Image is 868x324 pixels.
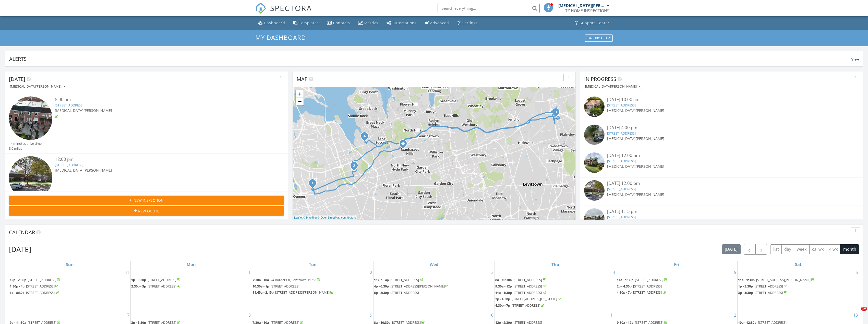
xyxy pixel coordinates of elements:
[584,125,859,147] a: [DATE] 4:00 pm [STREET_ADDRESS] [MEDICAL_DATA][PERSON_NAME]
[131,284,181,289] a: 2:30p - 5p [STREET_ADDRESS]
[495,297,562,301] a: 2p - 4:30p [STREET_ADDRESS][US_STATE]
[495,297,510,301] span: 2p - 4:30p
[495,278,547,282] a: 8a - 10:30a [STREET_ADDRESS]
[311,182,314,185] i: 1
[373,268,495,311] td: Go to September 3, 2025
[303,216,317,219] a: © MapTiler
[495,284,547,289] a: 9:30a - 12p [STREET_ADDRESS]
[580,20,610,25] div: Support Center
[26,290,55,295] span: [STREET_ADDRESS]
[356,18,380,28] a: Metrics
[312,183,316,186] div: 153-18 78th Rd, FLUSHING, NY 11367
[252,268,373,311] td: Go to September 2, 2025
[584,97,859,119] a: [DATE] 10:00 am [STREET_ADDRESS] [MEDICAL_DATA][PERSON_NAME]
[495,303,615,309] a: 4:30p - 7p [STREET_ADDRESS]
[617,278,633,282] span: 11a - 1:30p
[607,136,664,141] span: [MEDICAL_DATA][PERSON_NAME]
[550,261,560,268] a: Thursday
[10,290,59,295] a: 6p - 8:30p [STREET_ADDRESS]
[252,278,269,282] span: 7:30a - 10a
[134,198,164,203] span: New Inspection
[374,278,389,282] span: 1:30p - 4p
[299,20,319,25] div: Templates
[252,290,334,295] a: 11:45a - 2:15p [STREET_ADDRESS][PERSON_NAME]
[10,277,130,283] a: 12p - 2:30p [STREET_ADDRESS]
[131,278,181,282] a: 1p - 3:30p [STREET_ADDRESS]
[390,284,445,289] span: [STREET_ADDRESS][PERSON_NAME]
[738,290,788,295] a: 3p - 5:30p [STREET_ADDRESS]
[673,261,680,268] a: Friday
[256,18,287,28] a: Dashboard
[10,284,25,289] span: 1:30p - 4p
[55,97,261,103] div: 8:00 am
[9,229,35,236] span: Calendar
[10,278,26,282] span: 12p - 2:30p
[65,261,75,268] a: Sunday
[584,180,605,201] img: streetview
[131,283,251,290] a: 2:30p - 5p [STREET_ADDRESS]
[861,307,867,311] span: 10
[584,180,859,203] a: [DATE] 12:00 pm [STREET_ADDRESS] [MEDICAL_DATA][PERSON_NAME]
[731,311,737,319] a: Go to September 12, 2025
[10,85,65,88] div: [MEDICAL_DATA][PERSON_NAME]
[854,268,859,277] a: Go to September 6, 2025
[513,290,542,295] span: [STREET_ADDRESS]
[124,268,130,277] a: Go to August 31, 2025
[738,278,755,282] span: 11a - 1:30p
[247,311,252,319] a: Go to September 8, 2025
[738,290,858,296] a: 3p - 5:30p [STREET_ADDRESS]
[325,18,352,28] a: Contacts
[738,284,753,289] span: 1p - 3:30p
[271,284,299,289] span: [STREET_ADDRESS]
[148,278,176,282] span: [STREET_ADDRESS]
[738,277,858,283] a: 11a - 1:30p [STREET_ADDRESS][PERSON_NAME]
[364,20,378,25] div: Metrics
[851,57,859,62] span: View
[9,97,284,151] a: 8:00 am [STREET_ADDRESS] [MEDICAL_DATA][PERSON_NAME] 14 minutes drive time 8.6 miles
[369,311,373,319] a: Go to September 9, 2025
[616,268,737,311] td: Go to September 5, 2025
[374,278,424,282] a: 1:30p - 4p [STREET_ADDRESS]
[584,76,616,82] span: In Progress
[55,103,83,107] a: [STREET_ADDRESS]
[488,311,495,319] a: Go to September 10, 2025
[438,3,540,13] input: Search everything...
[297,76,308,82] span: Map
[609,311,616,319] a: Go to September 11, 2025
[513,278,542,282] span: [STREET_ADDRESS]
[738,283,858,290] a: 1p - 3:30p [STREET_ADDRESS]
[10,278,61,282] a: 12p - 2:30p [STREET_ADDRESS]
[252,290,372,296] a: 11:45a - 2:15p [STREET_ADDRESS][PERSON_NAME]
[365,136,368,139] div: 42-60 248th St, FLUSHING, NY 11363
[617,284,632,289] span: 2p - 4:30p
[556,112,559,115] div: 11 Dartmouth Dr, Plainview, NY 11803
[26,284,55,289] span: [STREET_ADDRESS]
[55,156,261,163] div: 12:00 pm
[429,261,439,268] a: Wednesday
[495,277,615,283] a: 8a - 10:30a [STREET_ADDRESS]
[9,268,130,311] td: Go to August 31, 2025
[364,135,366,138] i: 4
[9,244,31,254] h2: [DATE]
[607,215,636,219] a: [STREET_ADDRESS]
[294,216,303,219] a: Leaflet
[354,165,357,169] div: 219-02 75th Ave 2f, NY 11364
[9,97,52,140] img: image_processing2025092779redpou.jpeg
[584,125,605,145] img: streetview
[374,284,450,289] a: 4p - 6:30p [STREET_ADDRESS][PERSON_NAME]
[738,284,788,289] a: 1p - 3:30p [STREET_ADDRESS]
[851,307,863,319] iframe: Intercom live chat
[794,244,810,254] button: week
[770,244,782,254] button: list
[584,152,859,175] a: [DATE] 12:00 pm [STREET_ADDRESS] [MEDICAL_DATA][PERSON_NAME]
[607,108,664,113] span: [MEDICAL_DATA][PERSON_NAME]
[512,297,557,301] span: [STREET_ADDRESS][US_STATE]
[252,284,269,289] span: 10:30a - 1p
[794,261,803,268] a: Saturday
[617,290,737,296] a: 4:30p - 7p [STREET_ADDRESS]
[565,8,609,13] div: TZ HOME INSPECTIONS
[607,125,836,131] div: [DATE] 4:00 pm
[617,283,737,289] a: 2p - 4:30p [STREET_ADDRESS]
[291,18,321,28] a: Templates
[10,290,130,296] a: 6p - 8:30p [STREET_ADDRESS]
